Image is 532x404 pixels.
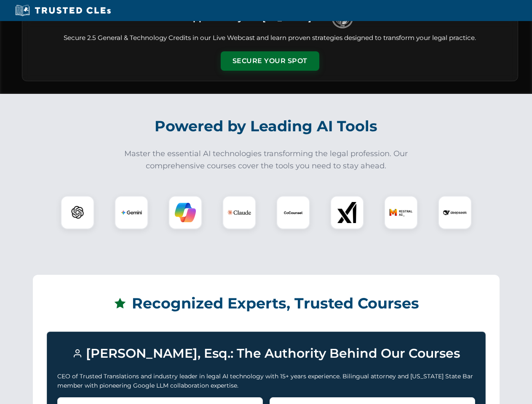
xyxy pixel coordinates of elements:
[57,372,475,391] p: CEO of Trusted Translations and industry leader in legal AI technology with 15+ years experience....
[175,202,196,223] img: Copilot Logo
[47,289,486,318] h2: Recognized Experts, Trusted Courses
[115,196,148,229] div: Gemini
[33,112,500,141] h2: Powered by Leading AI Tools
[227,201,251,224] img: Claude Logo
[119,148,414,172] p: Master the essential AI technologies transforming the legal profession. Our comprehensive courses...
[61,196,94,229] div: ChatGPT
[222,196,256,229] div: Claude
[438,196,472,229] div: DeepSeek
[389,201,413,224] img: Mistral AI Logo
[121,202,142,223] img: Gemini Logo
[337,202,358,223] img: xAI Logo
[283,202,304,223] img: CoCounsel Logo
[65,200,90,225] img: ChatGPT Logo
[330,196,364,229] div: xAI
[384,196,418,229] div: Mistral AI
[276,196,310,229] div: CoCounsel
[57,342,475,365] h3: [PERSON_NAME], Esq.: The Authority Behind Our Courses
[221,51,319,71] button: Secure Your Spot
[168,196,202,229] div: Copilot
[32,33,508,43] p: Secure 2.5 General & Technology Credits in our Live Webcast and learn proven strategies designed ...
[443,201,467,224] img: DeepSeek Logo
[13,4,113,17] img: Trusted CLEs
